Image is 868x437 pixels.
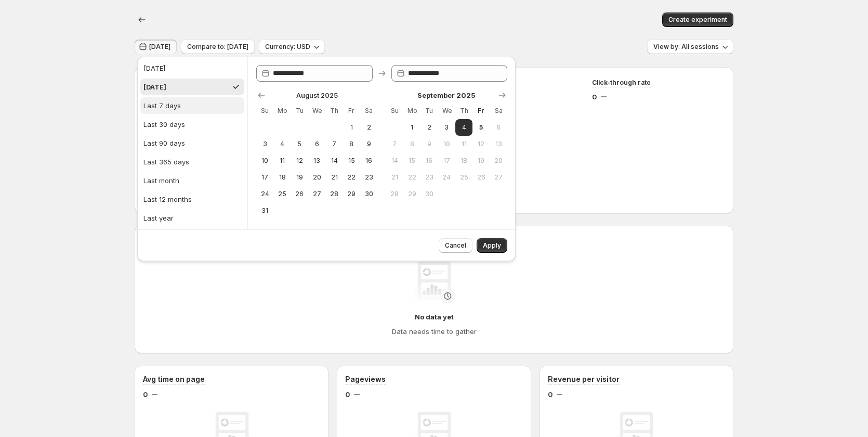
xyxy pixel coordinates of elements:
[403,102,420,119] th: Monday
[345,389,350,400] span: 0
[438,119,455,136] button: Wednesday September 3 2025
[403,186,420,202] button: Monday September 29 2025
[442,157,451,165] span: 17
[347,173,356,182] span: 22
[256,186,273,202] button: Sunday August 24 2025
[442,107,451,115] span: We
[295,107,304,115] span: Tu
[143,213,174,223] div: Last year
[455,136,472,152] button: Thursday September 11 2025
[278,157,286,165] span: 11
[668,16,727,24] span: Create experiment
[343,102,360,119] th: Friday
[291,102,308,119] th: Tuesday
[343,169,360,186] button: Friday August 22 2025
[477,173,485,182] span: 26
[140,172,244,189] button: Last month
[330,107,338,115] span: Th
[490,152,507,169] button: Saturday September 20 2025
[278,107,286,115] span: Mo
[360,119,377,136] button: Saturday August 2 2025
[420,186,438,202] button: Tuesday September 30 2025
[438,102,455,119] th: Wednesday
[483,241,501,250] span: Apply
[143,63,165,73] div: [DATE]
[477,157,485,165] span: 19
[143,138,185,148] div: Last 90 days
[312,173,321,182] span: 20
[256,136,273,152] button: Sunday August 3 2025
[312,140,321,148] span: 6
[477,140,485,148] span: 12
[442,140,451,148] span: 10
[459,173,468,182] span: 25
[477,123,485,132] span: 5
[308,169,325,186] button: Wednesday August 20 2025
[407,173,416,182] span: 22
[187,43,248,51] span: Compare to: [DATE]
[260,207,269,215] span: 31
[459,157,468,165] span: 18
[425,140,433,148] span: 9
[392,326,477,337] h4: Data needs time to gather
[278,140,286,148] span: 4
[256,202,273,219] button: Sunday August 31 2025
[386,102,403,119] th: Sunday
[403,119,420,136] button: Monday September 1 2025
[420,152,438,169] button: Tuesday September 16 2025
[273,186,291,202] button: Monday August 25 2025
[273,152,291,169] button: Monday August 11 2025
[291,152,308,169] button: Tuesday August 12 2025
[364,140,373,148] span: 9
[140,79,244,95] button: [DATE]
[662,12,733,27] button: Create experiment
[260,157,269,165] span: 10
[291,169,308,186] button: Tuesday August 19 2025
[390,157,399,165] span: 14
[472,152,490,169] button: Friday September 19 2025
[343,119,360,136] button: Friday August 1 2025
[265,43,310,51] span: Currency: USD
[653,43,719,51] span: View by: All sessions
[360,102,377,119] th: Saturday
[495,88,509,102] button: Show next month, October 2025
[143,157,189,167] div: Last 365 days
[494,173,503,182] span: 27
[330,157,338,165] span: 14
[647,40,733,54] button: View by: All sessions
[455,169,472,186] button: Thursday September 25 2025
[390,173,399,182] span: 21
[420,102,438,119] th: Tuesday
[425,157,433,165] span: 16
[143,82,166,92] div: [DATE]
[295,173,304,182] span: 19
[442,123,451,132] span: 3
[259,40,325,54] button: Currency: USD
[438,152,455,169] button: Wednesday September 17 2025
[438,169,455,186] button: Wednesday September 24 2025
[386,169,403,186] button: Sunday September 21 2025
[472,169,490,186] button: Friday September 26 2025
[364,107,373,115] span: Sa
[140,135,244,151] button: Last 90 days
[325,186,343,202] button: Thursday August 28 2025
[360,136,377,152] button: Saturday August 9 2025
[260,173,269,182] span: 17
[312,107,321,115] span: We
[140,210,244,226] button: Last year
[273,136,291,152] button: Monday August 4 2025
[386,136,403,152] button: Sunday September 7 2025
[360,152,377,169] button: Saturday August 16 2025
[425,190,433,198] span: 30
[425,173,433,182] span: 23
[403,136,420,152] button: Monday September 8 2025
[459,123,468,132] span: 4
[181,40,255,54] button: Compare to: [DATE]
[295,140,304,148] span: 5
[260,190,269,198] span: 24
[254,88,269,102] button: Show previous month, July 2025
[425,123,433,132] span: 2
[364,190,373,198] span: 30
[364,157,373,165] span: 16
[343,186,360,202] button: Friday August 29 2025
